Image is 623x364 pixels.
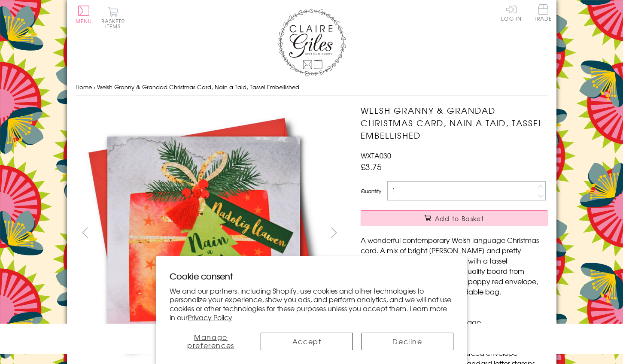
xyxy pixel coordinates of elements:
button: prev [76,223,95,242]
h1: Welsh Granny & Grandad Christmas Card, Nain a Taid, Tassel Embellished [361,104,547,141]
button: Menu [76,6,92,24]
a: Home [76,83,92,91]
h2: Cookie consent [170,270,454,282]
span: Welsh Granny & Grandad Christmas Card, Nain a Taid, Tassel Embellished [97,83,299,91]
button: Manage preferences [170,333,252,350]
p: We and our partners, including Shopify, use cookies and other technologies to personalize your ex... [170,286,454,322]
span: 0 items [105,17,125,30]
a: Privacy Policy [188,312,232,322]
img: Welsh Granny & Grandad Christmas Card, Nain a Taid, Tassel Embellished [343,104,601,362]
a: Log In [501,4,522,21]
span: Trade [534,4,552,21]
span: Add to Basket [435,214,484,223]
button: Accept [261,333,353,350]
span: › [94,83,95,91]
p: A wonderful contemporary Welsh language Christmas card. A mix of bright [PERSON_NAME] and pretty ... [361,235,547,297]
span: Manage preferences [187,332,234,350]
button: next [324,223,343,242]
button: Basket0 items [101,7,125,29]
nav: breadcrumbs [76,79,548,96]
img: Claire Giles Greetings Cards [277,9,346,76]
button: Decline [362,333,453,350]
span: £3.75 [361,161,382,173]
span: Menu [76,17,92,25]
span: WXTA030 [361,150,391,161]
a: Trade [534,4,552,23]
button: Add to Basket [361,210,547,226]
label: Quantity [361,187,381,195]
img: Welsh Granny & Grandad Christmas Card, Nain a Taid, Tassel Embellished [75,104,333,361]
